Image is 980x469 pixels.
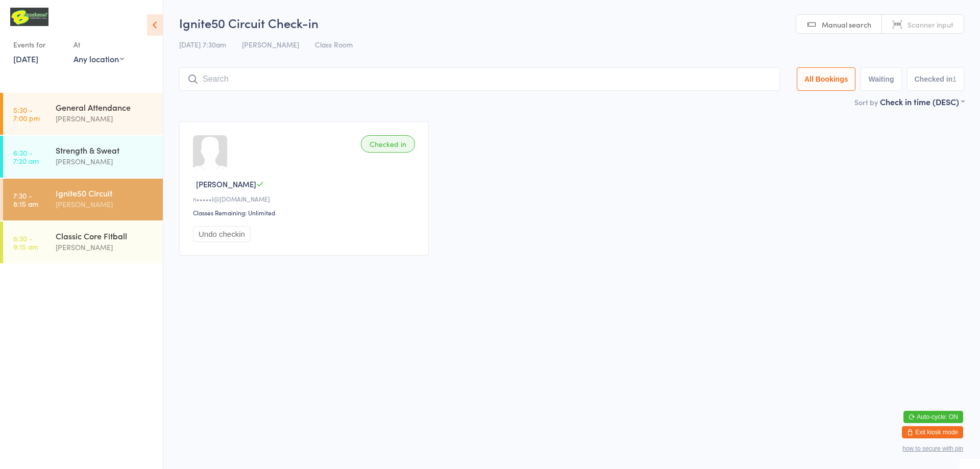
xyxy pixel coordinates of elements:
a: 6:30 -7:20 amStrength & Sweat[PERSON_NAME] [3,136,163,178]
div: 1 [952,75,957,83]
button: All Bookings [797,67,856,91]
input: Search [179,67,780,91]
button: Exit kiosk mode [902,426,963,438]
div: Any location [73,53,124,64]
time: 7:30 - 8:15 am [13,191,38,208]
div: Checked in [361,135,415,153]
div: Strength & Sweat [56,144,154,156]
div: Check in time (DESC) [880,96,964,107]
span: [PERSON_NAME] [242,39,299,50]
div: Ignite50 Circuit [56,187,154,199]
a: 7:30 -8:15 amIgnite50 Circuit[PERSON_NAME] [3,179,163,220]
h2: Ignite50 Circuit Check-in [179,14,964,31]
span: Class Room [315,39,353,50]
div: n•••••l@[DOMAIN_NAME] [193,194,418,203]
div: [PERSON_NAME] [56,199,154,210]
div: General Attendance [56,102,154,113]
span: Scanner input [908,19,953,30]
button: Waiting [861,67,901,91]
time: 8:30 - 9:15 am [13,234,38,251]
button: Checked in1 [907,67,965,91]
a: 5:30 -7:00 pmGeneral Attendance[PERSON_NAME] [3,93,163,135]
img: B Transformed Gym [10,8,48,26]
button: how to secure with pin [902,445,963,452]
button: Auto-cycle: ON [903,411,963,423]
div: At [73,36,124,53]
div: Classic Core Fitball [56,230,154,241]
label: Sort by [854,97,878,107]
div: [PERSON_NAME] [56,241,154,253]
a: [DATE] [13,53,38,64]
a: 8:30 -9:15 amClassic Core Fitball[PERSON_NAME] [3,221,163,263]
span: [DATE] 7:30am [179,39,226,50]
time: 6:30 - 7:20 am [13,149,39,165]
div: [PERSON_NAME] [56,113,154,125]
time: 5:30 - 7:00 pm [13,106,40,122]
span: [PERSON_NAME] [196,179,256,189]
div: Classes Remaining: Unlimited [193,208,418,217]
div: [PERSON_NAME] [56,156,154,167]
span: Manual search [822,19,871,30]
div: Events for [13,36,63,53]
button: Undo checkin [193,226,251,242]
